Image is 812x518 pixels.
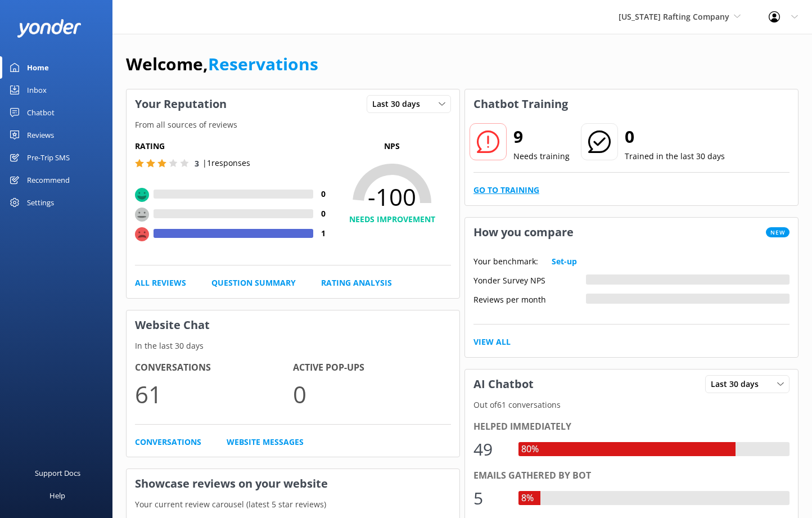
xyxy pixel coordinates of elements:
[313,208,333,220] h4: 0
[473,469,790,483] div: Emails gathered by bot
[513,123,570,150] h2: 9
[333,183,451,211] span: -100
[127,89,235,119] h3: Your Reputation
[127,469,459,498] h3: Showcase reviews on your website
[27,56,49,79] div: Home
[473,420,790,434] div: Helped immediately
[333,140,451,152] p: NPS
[465,89,576,119] h3: Chatbot Training
[127,119,459,131] p: From all sources of reviews
[195,158,199,169] span: 3
[27,191,54,214] div: Settings
[293,375,451,413] p: 0
[27,124,54,146] div: Reviews
[518,491,536,506] div: 8%
[473,336,511,348] a: View All
[202,157,250,169] p: | 1 responses
[27,79,47,101] div: Inbox
[465,399,798,411] p: Out of 61 conversations
[625,123,725,150] h2: 0
[625,150,725,163] p: Trained in the last 30 days
[135,140,333,152] h5: Rating
[27,101,55,124] div: Chatbot
[127,498,459,511] p: Your current review carousel (latest 5 star reviews)
[293,361,451,375] h4: Active Pop-ups
[473,184,539,196] a: Go to Training
[27,169,70,191] div: Recommend
[552,255,577,268] a: Set-up
[333,213,451,226] h4: NEEDS IMPROVEMENT
[208,52,318,75] a: Reservations
[473,485,507,512] div: 5
[711,378,765,390] span: Last 30 days
[513,150,570,163] p: Needs training
[313,227,333,240] h4: 1
[518,442,542,457] div: 80%
[465,218,582,247] h3: How you compare
[127,310,459,340] h3: Website Chat
[127,340,459,352] p: In the last 30 days
[211,277,296,289] a: Question Summary
[126,51,318,78] h1: Welcome,
[313,188,333,200] h4: 0
[35,462,80,484] div: Support Docs
[372,98,427,110] span: Last 30 days
[619,11,729,22] span: [US_STATE] Rafting Company
[473,436,507,463] div: 49
[27,146,70,169] div: Pre-Trip SMS
[473,255,538,268] p: Your benchmark:
[473,274,586,285] div: Yonder Survey NPS
[135,361,293,375] h4: Conversations
[135,436,201,448] a: Conversations
[135,375,293,413] p: 61
[321,277,392,289] a: Rating Analysis
[766,227,790,237] span: New
[465,370,542,399] h3: AI Chatbot
[49,484,65,507] div: Help
[473,294,586,304] div: Reviews per month
[17,19,82,38] img: yonder-white-logo.png
[135,277,186,289] a: All Reviews
[227,436,304,448] a: Website Messages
